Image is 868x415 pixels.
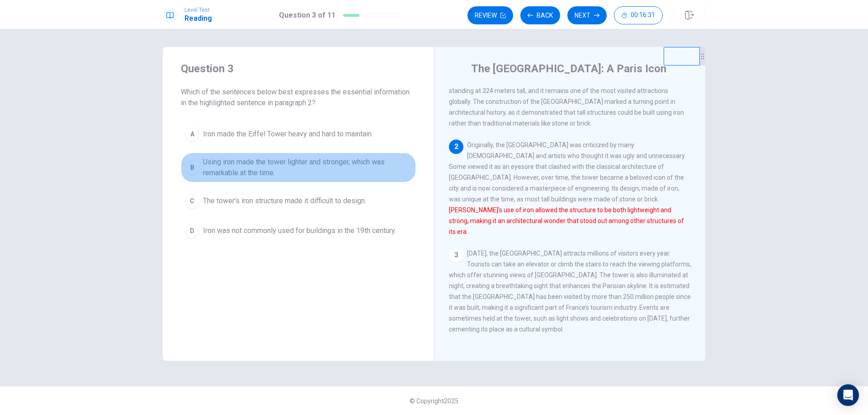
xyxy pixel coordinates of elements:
[185,160,199,175] div: B
[567,6,607,24] button: Next
[203,129,373,140] span: Iron made the Eiffel Tower heavy and hard to maintain.
[449,141,686,235] span: Originally, the [GEOGRAPHIC_DATA] was criticized by many [DEMOGRAPHIC_DATA] and artists who thoug...
[467,6,513,24] button: Review
[181,61,416,76] h4: Question 3
[449,140,463,154] div: 2
[184,13,212,24] h1: Reading
[185,127,199,141] div: A
[614,6,663,24] button: 00:16:31
[181,87,416,108] span: Which of the sentences below best expresses the essential information in the highlighted sentence...
[837,384,859,406] div: Open Intercom Messenger
[471,61,666,76] h4: The [GEOGRAPHIC_DATA]: A Paris Icon
[279,10,335,21] h1: Question 3 of 11
[631,12,655,19] span: 00:16:31
[449,250,691,333] span: [DATE], the [GEOGRAPHIC_DATA] attracts millions of visitors every year. Tourists can take an elev...
[449,345,463,360] div: 4
[181,123,416,145] button: AIron made the Eiffel Tower heavy and hard to maintain.
[203,196,366,206] span: The tower’s iron structure made it difficult to design.
[449,248,463,262] div: 3
[203,157,412,178] span: Using iron made the tower lighter and stronger, which was remarkable at the time.
[203,225,396,236] span: Iron was not commonly used for buildings in the 19th century.
[520,6,560,24] button: Back
[181,190,416,212] button: CThe tower’s iron structure made it difficult to design.
[185,224,199,238] div: D
[449,206,684,235] font: [PERSON_NAME]’s use of iron allowed the structure to be both lightweight and strong, making it an...
[185,194,199,208] div: C
[181,219,416,242] button: DIron was not commonly used for buildings in the 19th century.
[184,7,212,13] span: Level Test
[410,397,458,405] span: © Copyright 2025
[181,153,416,182] button: BUsing iron made the tower lighter and stronger, which was remarkable at the time.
